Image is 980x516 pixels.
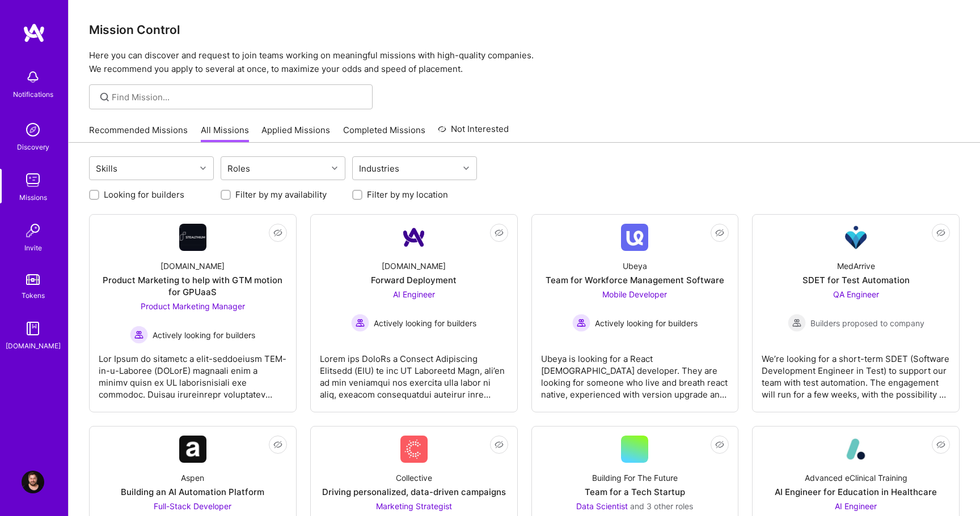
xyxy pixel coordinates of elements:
[6,340,61,352] div: [DOMAIN_NAME]
[181,472,204,484] div: Aspen
[775,486,937,498] div: AI Engineer for Education in Healthcare
[141,301,245,311] span: Product Marketing Manager
[837,260,875,272] div: MedArrive
[22,289,45,301] div: Tokens
[351,314,369,332] img: Actively looking for builders
[835,501,877,511] span: AI Engineer
[89,49,960,76] p: Here you can discover and request to join teams working on meaningful missions with high-quality ...
[400,224,428,251] img: Company Logo
[200,165,206,171] i: icon Chevron
[273,228,282,237] i: icon EyeClosed
[24,242,42,254] div: Invite
[842,224,869,251] img: Company Logo
[179,436,206,463] img: Company Logo
[376,501,452,511] span: Marketing Strategist
[356,160,402,177] div: Industries
[715,440,724,449] i: icon EyeClosed
[343,124,425,143] a: Completed Missions
[153,329,255,341] span: Actively looking for builders
[842,436,869,463] img: Company Logo
[22,317,44,340] img: guide book
[805,472,907,484] div: Advanced eClinical Training
[201,124,249,143] a: All Missions
[121,486,264,498] div: Building an AI Automation Platform
[788,314,806,332] img: Builders proposed to company
[26,274,40,285] img: tokens
[235,189,327,201] label: Filter by my availability
[936,440,945,449] i: icon EyeClosed
[495,228,504,237] i: icon EyeClosed
[261,124,330,143] a: Applied Missions
[367,189,448,201] label: Filter by my location
[273,440,282,449] i: icon EyeClosed
[393,289,435,299] span: AI Engineer
[99,344,287,400] div: Lor Ipsum do sitametc a elit-seddoeiusm TEM-in-u-Laboree (DOLorE) magnaali enim a minimv quisn ex...
[936,228,945,237] i: icon EyeClosed
[371,274,457,286] div: Forward Deployment
[22,169,44,191] img: teamwork
[130,326,148,344] img: Actively looking for builders
[762,344,950,400] div: We’re looking for a short-term SDET (Software Development Engineer in Test) to support our team w...
[19,191,47,203] div: Missions
[89,23,960,37] h3: Mission Control
[630,501,693,511] span: and 3 other roles
[541,344,729,400] div: Ubeya is looking for a React [DEMOGRAPHIC_DATA] developer. They are looking for someone who live ...
[93,160,120,177] div: Skills
[99,274,287,298] div: Product Marketing to help with GTM motion for GPUaaS
[576,501,628,511] span: Data Scientist
[438,122,509,143] a: Not Interested
[546,274,724,286] div: Team for Workforce Management Software
[585,486,685,498] div: Team for a Tech Startup
[154,501,231,511] span: Full-Stack Developer
[320,344,508,400] div: Lorem ips DoloRs a Consect Adipiscing Elitsedd (EIU) te inc UT Laboreetd Magn, ali’en ad min veni...
[179,224,206,251] img: Company Logo
[112,91,364,103] input: Find Mission...
[98,91,111,104] i: icon SearchGrey
[400,436,428,463] img: Company Logo
[463,165,469,171] i: icon Chevron
[495,440,504,449] i: icon EyeClosed
[332,165,337,171] i: icon Chevron
[22,219,44,242] img: Invite
[810,317,924,329] span: Builders proposed to company
[22,66,44,88] img: bell
[17,141,49,153] div: Discovery
[22,118,44,141] img: discovery
[322,486,506,498] div: Driving personalized, data-driven campaigns
[374,317,476,329] span: Actively looking for builders
[621,224,648,251] img: Company Logo
[23,23,45,43] img: logo
[89,124,188,143] a: Recommended Missions
[715,228,724,237] i: icon EyeClosed
[396,472,432,484] div: Collective
[104,189,184,201] label: Looking for builders
[623,260,647,272] div: Ubeya
[833,289,879,299] span: QA Engineer
[602,289,667,299] span: Mobile Developer
[13,88,53,100] div: Notifications
[592,472,678,484] div: Building For The Future
[572,314,590,332] img: Actively looking for builders
[160,260,225,272] div: [DOMAIN_NAME]
[225,160,253,177] div: Roles
[382,260,446,272] div: [DOMAIN_NAME]
[802,274,910,286] div: SDET for Test Automation
[22,471,44,493] img: User Avatar
[595,317,698,329] span: Actively looking for builders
